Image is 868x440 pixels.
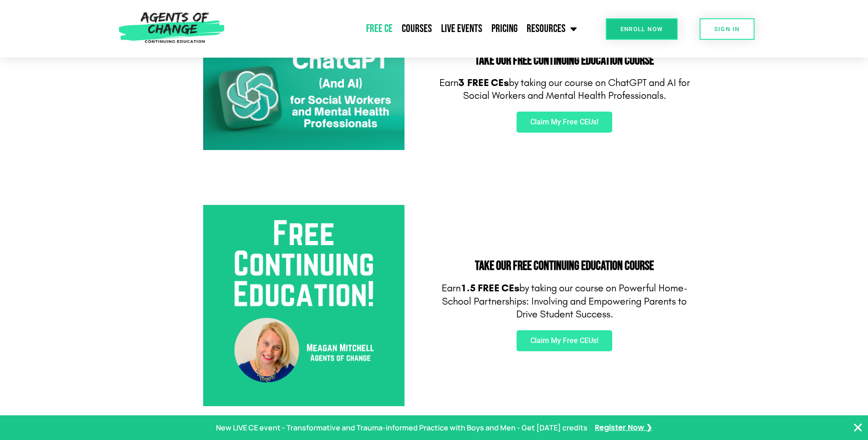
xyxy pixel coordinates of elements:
h2: Take Our FREE Continuing Education Course [439,54,690,67]
p: Earn by taking our course on Powerful Home-School Partnerships: Involving and Empowering Parents ... [439,282,690,321]
p: Earn by taking our course on ChatGPT and AI for Social Workers and Mental Health Professionals. [439,76,690,102]
a: Register Now ❯ [595,421,652,435]
span: Claim My Free CEUs! [530,337,598,344]
span: Enroll Now [620,26,663,32]
a: SIGN IN [700,18,755,40]
button: Close Banner [852,422,863,433]
b: 3 FREE CEs [458,77,509,89]
a: Resources [522,17,582,40]
span: SIGN IN [714,26,740,32]
p: New LIVE CE event - Transformative and Trauma-informed Practice with Boys and Men - Get [DATE] cr... [216,421,588,435]
span: Claim My Free CEUs! [530,118,598,126]
b: 1.5 FREE CEs [461,282,519,294]
a: Pricing [487,17,522,40]
a: Claim My Free CEUs! [517,330,612,351]
a: Courses [397,17,437,40]
nav: Menu [229,17,582,40]
h2: Take Our FREE Continuing Education Course [439,260,690,273]
a: Claim My Free CEUs! [517,112,612,133]
a: Live Events [437,17,487,40]
a: Enroll Now [606,18,678,40]
a: Free CE [361,17,397,40]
